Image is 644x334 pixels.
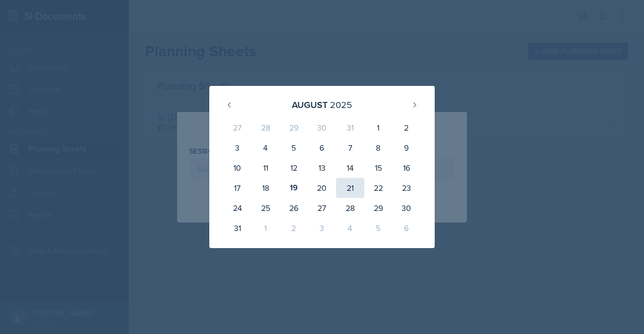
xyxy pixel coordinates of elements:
[252,218,280,238] div: 1
[392,198,421,218] div: 30
[223,218,252,238] div: 31
[223,118,252,138] div: 27
[223,198,252,218] div: 24
[223,178,252,198] div: 17
[336,178,364,198] div: 21
[280,178,308,198] div: 19
[364,198,392,218] div: 29
[308,158,336,178] div: 13
[252,198,280,218] div: 25
[336,198,364,218] div: 28
[252,138,280,158] div: 4
[336,138,364,158] div: 7
[252,118,280,138] div: 28
[280,218,308,238] div: 2
[308,218,336,238] div: 3
[330,98,352,112] div: 2025
[252,158,280,178] div: 11
[364,138,392,158] div: 8
[364,118,392,138] div: 1
[280,118,308,138] div: 29
[308,138,336,158] div: 6
[280,158,308,178] div: 12
[308,178,336,198] div: 20
[392,178,421,198] div: 23
[392,118,421,138] div: 2
[223,158,252,178] div: 10
[364,218,392,238] div: 5
[392,158,421,178] div: 16
[292,98,328,112] div: August
[252,178,280,198] div: 18
[336,218,364,238] div: 4
[280,138,308,158] div: 5
[364,158,392,178] div: 15
[280,198,308,218] div: 26
[336,158,364,178] div: 14
[364,178,392,198] div: 22
[223,138,252,158] div: 3
[392,138,421,158] div: 9
[336,118,364,138] div: 31
[308,198,336,218] div: 27
[392,218,421,238] div: 6
[308,118,336,138] div: 30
